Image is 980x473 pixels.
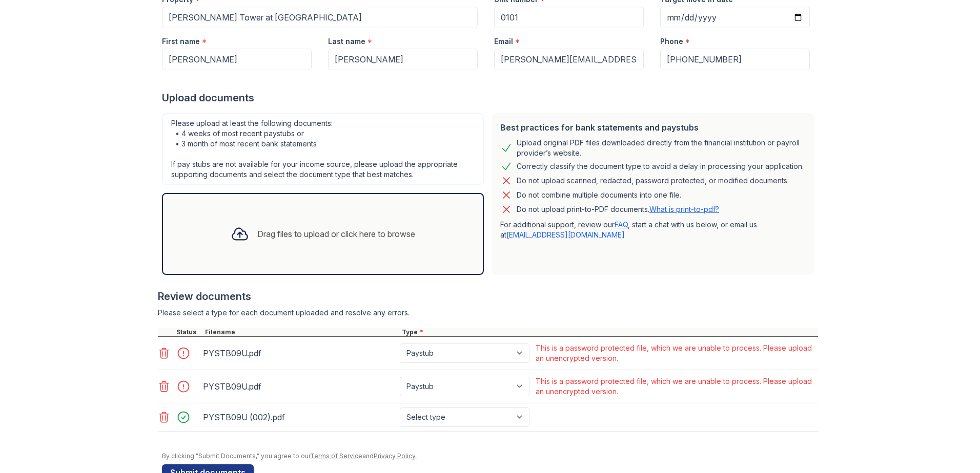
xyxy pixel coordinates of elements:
div: Type [400,328,818,336]
a: FAQ [615,220,628,229]
label: First name [162,36,200,47]
label: Email [494,36,513,47]
a: What is print-to-pdf? [649,205,719,213]
div: Best practices for bank statements and paystubs [500,121,806,134]
p: Do not upload print-to-PDF documents. [517,204,719,214]
div: This is a password protected file, which we are unable to process. Please upload an unencrypted v... [536,376,816,397]
div: PYSTB09U.pdf [203,378,396,395]
label: Phone [660,36,683,47]
div: PYSTB09U (002).pdf [203,409,396,425]
div: Status [174,328,203,336]
div: This is a password protected file, which we are unable to process. Please upload an unencrypted v... [536,343,816,363]
div: Do not combine multiple documents into one file. [517,189,681,201]
div: PYSTB09U.pdf [203,345,396,361]
a: Terms of Service [310,452,362,460]
div: Upload documents [162,91,818,105]
div: Upload original PDF files downloaded directly from the financial institution or payroll provider’... [517,138,806,158]
p: For additional support, review our , start a chat with us below, or email us at [500,220,806,240]
div: Correctly classify the document type to avoid a delay in processing your application. [517,160,804,173]
div: Please select a type for each document uploaded and resolve any errors. [158,308,818,318]
a: [EMAIL_ADDRESS][DOMAIN_NAME] [506,230,625,239]
div: Please upload at least the following documents: • 4 weeks of most recent paystubs or • 3 month of... [162,113,484,185]
div: Review documents [158,289,818,304]
div: By clicking "Submit Documents," you agree to our and [162,452,818,460]
div: Drag files to upload or click here to browse [257,228,415,240]
div: Do not upload scanned, redacted, password protected, or modified documents. [517,175,789,187]
a: Privacy Policy. [374,452,417,460]
div: Filename [203,328,400,336]
label: Last name [328,36,365,47]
